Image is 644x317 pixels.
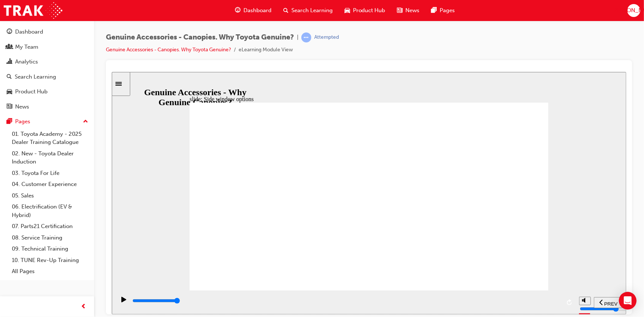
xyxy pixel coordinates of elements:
a: News [3,100,91,114]
button: Pages [3,115,91,128]
span: search-icon [283,6,288,15]
a: car-iconProduct Hub [339,3,391,18]
div: Dashboard [15,28,43,36]
span: Pages [440,6,455,15]
span: guage-icon [7,29,12,35]
span: Product Hub [353,6,385,15]
span: car-icon [7,89,12,95]
span: search-icon [7,74,12,80]
div: Pages [15,117,30,126]
a: search-iconSearch Learning [277,3,339,18]
button: volume [467,225,479,233]
span: pages-icon [7,118,12,125]
img: Trak [4,2,62,19]
nav: slide navigation [482,218,511,242]
div: Product Hub [15,87,48,96]
a: 02. New - Toyota Dealer Induction [9,148,91,168]
span: Genuine Accessories - Canopies. Why Toyota Genuine? [106,33,294,42]
a: My Team [3,40,91,54]
span: News [406,6,420,15]
div: Open Intercom Messenger [619,292,637,310]
span: guage-icon [235,6,240,15]
a: 05. Sales [9,190,91,201]
a: 10. TUNE Rev-Up Training [9,255,91,266]
span: up-icon [83,117,88,127]
span: Dashboard [243,6,271,15]
a: 04. Customer Experience [9,179,91,190]
span: people-icon [7,44,12,51]
span: chart-icon [7,59,12,65]
span: PREV [492,229,506,235]
div: My Team [15,43,38,51]
div: Attempted [314,34,339,41]
button: play/pause [4,224,16,237]
a: 07. Parts21 Certification [9,221,91,232]
a: pages-iconPages [426,3,461,18]
button: DashboardMy TeamAnalyticsSearch LearningProduct HubNews [3,24,91,115]
a: guage-iconDashboard [229,3,277,18]
button: previous [482,225,511,236]
div: News [15,103,29,111]
span: prev-icon [81,302,87,311]
a: Search Learning [3,70,91,84]
a: Product Hub [3,85,91,99]
input: slide progress [21,226,68,232]
span: learningRecordVerb_ATTEMPT-icon [301,32,311,42]
button: [PERSON_NAME] [627,4,640,17]
a: news-iconNews [391,3,426,18]
div: playback controls [4,218,464,242]
span: news-icon [7,104,12,110]
span: | [297,33,298,42]
a: 08. Service Training [9,232,91,244]
a: 09. Technical Training [9,243,91,255]
span: car-icon [344,6,350,15]
a: 01. Toyota Academy - 2025 Dealer Training Catalogue [9,128,91,148]
div: Search Learning [15,73,56,81]
a: All Pages [9,266,91,277]
a: 06. Electrification (EV & Hybrid) [9,201,91,221]
div: Analytics [15,58,38,66]
span: pages-icon [432,6,437,15]
div: misc controls [467,218,478,242]
button: replay [453,225,464,236]
span: news-icon [397,6,403,15]
a: Genuine Accessories - Canopies. Why Toyota Genuine? [106,46,231,53]
input: volume [468,234,516,240]
li: eLearning Module View [239,46,293,54]
a: 03. Toyota For Life [9,168,91,179]
a: Dashboard [3,25,91,39]
span: Search Learning [291,6,333,15]
a: Analytics [3,55,91,69]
